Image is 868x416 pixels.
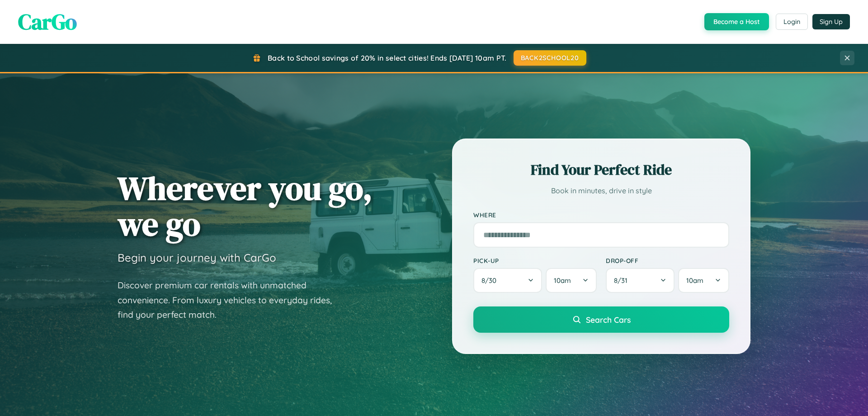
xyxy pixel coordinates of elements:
p: Book in minutes, drive in style [473,184,729,197]
p: Discover premium car rentals with unmatched convenience. From luxury vehicles to everyday rides, ... [118,278,344,322]
button: 10am [678,268,729,293]
span: 10am [554,276,571,285]
span: CarGo [18,7,77,37]
label: Drop-off [606,257,729,264]
h1: Wherever you go, we go [118,170,373,242]
span: Search Cars [586,315,631,325]
span: 10am [686,276,703,285]
button: Search Cars [473,306,729,333]
button: 10am [546,268,597,293]
h2: Find Your Perfect Ride [473,160,729,180]
span: 8 / 31 [614,276,632,285]
button: Become a Host [704,13,769,30]
button: 8/31 [606,268,675,293]
label: Where [473,211,729,219]
span: 8 / 30 [481,276,501,285]
button: 8/30 [473,268,542,293]
button: Sign Up [812,14,850,29]
label: Pick-up [473,257,597,264]
h3: Begin your journey with CarGo [118,251,276,264]
button: BACK2SCHOOL20 [514,50,586,66]
span: Back to School savings of 20% in select cities! Ends [DATE] 10am PT. [268,53,506,62]
button: Login [776,14,808,30]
